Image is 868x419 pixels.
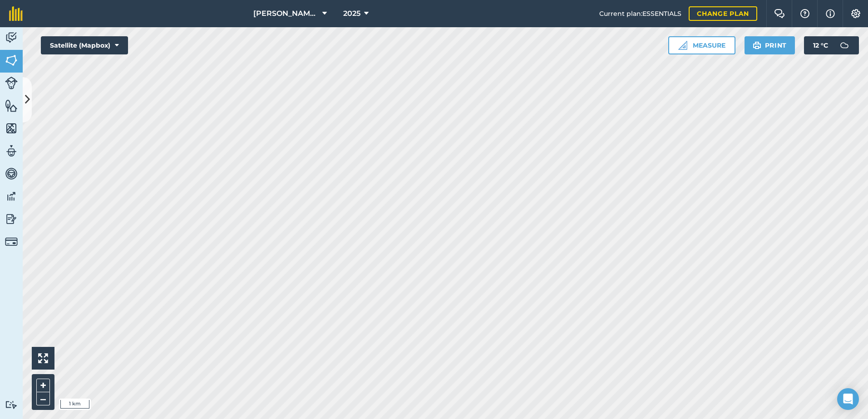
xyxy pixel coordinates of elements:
[668,36,735,54] button: Measure
[835,36,853,54] img: svg+xml;base64,PD94bWwgdmVyc2lvbj0iMS4wIiBlbmNvZGluZz0idXRmLTgiPz4KPCEtLSBHZW5lcmF0b3I6IEFkb2JlIE...
[5,77,18,89] img: svg+xml;base64,PD94bWwgdmVyc2lvbj0iMS4wIiBlbmNvZGluZz0idXRmLTgiPz4KPCEtLSBHZW5lcmF0b3I6IEFkb2JlIE...
[5,167,18,180] img: svg+xml;base64,PD94bWwgdmVyc2lvbj0iMS4wIiBlbmNvZGluZz0idXRmLTgiPz4KPCEtLSBHZW5lcmF0b3I6IEFkb2JlIE...
[837,388,859,410] div: Open Intercom Messenger
[5,144,18,158] img: svg+xml;base64,PD94bWwgdmVyc2lvbj0iMS4wIiBlbmNvZGluZz0idXRmLTgiPz4KPCEtLSBHZW5lcmF0b3I6IEFkb2JlIE...
[689,6,757,21] a: Change plan
[36,379,50,392] button: +
[5,190,18,203] img: svg+xml;base64,PD94bWwgdmVyc2lvbj0iMS4wIiBlbmNvZGluZz0idXRmLTgiPz4KPCEtLSBHZW5lcmF0b3I6IEFkb2JlIE...
[38,353,48,363] img: Four arrows, one pointing top left, one top right, one bottom right and the last bottom left
[5,31,18,44] img: svg+xml;base64,PD94bWwgdmVyc2lvbj0iMS4wIiBlbmNvZGluZz0idXRmLTgiPz4KPCEtLSBHZW5lcmF0b3I6IEFkb2JlIE...
[5,235,18,248] img: svg+xml;base64,PD94bWwgdmVyc2lvbj0iMS4wIiBlbmNvZGluZz0idXRmLTgiPz4KPCEtLSBHZW5lcmF0b3I6IEFkb2JlIE...
[753,40,761,51] img: svg+xml;base64,PHN2ZyB4bWxucz0iaHR0cDovL3d3dy53My5vcmcvMjAwMC9zdmciIHdpZHRoPSIxOSIgaGVpZ2h0PSIyNC...
[813,36,828,54] span: 12 ° C
[41,36,128,54] button: Satellite (Mapbox)
[5,122,18,135] img: svg+xml;base64,PHN2ZyB4bWxucz0iaHR0cDovL3d3dy53My5vcmcvMjAwMC9zdmciIHdpZHRoPSI1NiIgaGVpZ2h0PSI2MC...
[826,8,835,19] img: svg+xml;base64,PHN2ZyB4bWxucz0iaHR0cDovL3d3dy53My5vcmcvMjAwMC9zdmciIHdpZHRoPSIxNyIgaGVpZ2h0PSIxNy...
[343,8,360,19] span: 2025
[5,99,18,112] img: svg+xml;base64,PHN2ZyB4bWxucz0iaHR0cDovL3d3dy53My5vcmcvMjAwMC9zdmciIHdpZHRoPSI1NiIgaGVpZ2h0PSI2MC...
[5,212,18,226] img: svg+xml;base64,PD94bWwgdmVyc2lvbj0iMS4wIiBlbmNvZGluZz0idXRmLTgiPz4KPCEtLSBHZW5lcmF0b3I6IEFkb2JlIE...
[678,41,687,50] img: Ruler icon
[9,6,23,21] img: fieldmargin Logo
[5,54,18,67] img: svg+xml;base64,PHN2ZyB4bWxucz0iaHR0cDovL3d3dy53My5vcmcvMjAwMC9zdmciIHdpZHRoPSI1NiIgaGVpZ2h0PSI2MC...
[599,9,681,19] span: Current plan : ESSENTIALS
[799,9,810,18] img: A question mark icon
[36,392,50,405] button: –
[5,400,18,409] img: svg+xml;base64,PD94bWwgdmVyc2lvbj0iMS4wIiBlbmNvZGluZz0idXRmLTgiPz4KPCEtLSBHZW5lcmF0b3I6IEFkb2JlIE...
[745,36,795,54] button: Print
[253,8,319,19] span: [PERSON_NAME] ASAHI PADDOCKS
[804,36,859,54] button: 12 °C
[774,9,785,18] img: Two speech bubbles overlapping with the left bubble in the forefront
[850,9,861,18] img: A cog icon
